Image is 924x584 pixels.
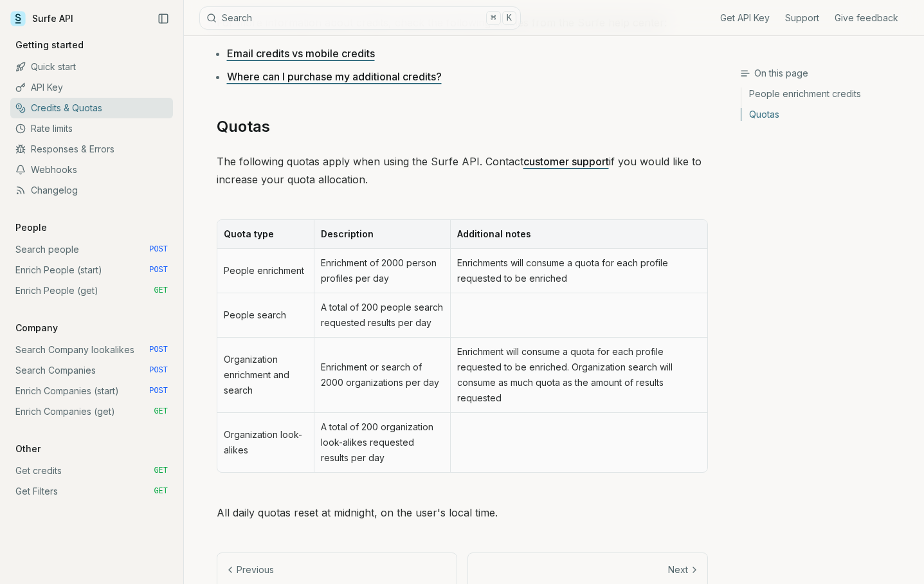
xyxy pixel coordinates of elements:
[10,322,63,334] p: Company
[10,340,173,360] a: Search Company lookalikes POST
[486,11,500,25] kbd: ⌘
[149,386,168,396] span: POST
[217,504,708,522] p: All daily quotas reset at midnight, on the user's local time.
[10,461,173,481] a: Get credits GET
[10,401,173,422] a: Enrich Companies (get) GET
[314,249,450,293] td: Enrichment of 2000 person profiles per day
[10,180,173,201] a: Changelog
[741,104,914,121] a: Quotas
[10,221,52,234] p: People
[154,286,168,296] span: GET
[314,293,450,338] td: A total of 200 people search requested results per day
[450,338,707,413] td: Enrichment will consume a quota for each profile requested to be enriched. Organization search wi...
[154,486,168,497] span: GET
[199,6,521,30] button: Search⌘K
[10,139,173,160] a: Responses & Errors
[314,220,450,249] th: Description
[154,9,173,28] button: Collapse Sidebar
[10,160,173,180] a: Webhooks
[154,466,168,476] span: GET
[741,87,914,104] a: People enrichment credits
[10,360,173,381] a: Search Companies POST
[217,338,314,413] td: Organization enrichment and search
[314,338,450,413] td: Enrichment or search of 2000 organizations per day
[217,116,270,137] a: Quotas
[217,413,314,472] td: Organization look-alikes
[10,260,173,280] a: Enrich People (start) POST
[149,244,168,255] span: POST
[237,563,274,576] p: Previous
[10,98,173,118] a: Credits & Quotas
[450,220,707,249] th: Additional notes
[314,413,450,472] td: A total of 200 organization look-alikes requested results per day
[10,280,173,301] a: Enrich People (get) GET
[10,118,173,139] a: Rate limits
[217,152,708,188] p: The following quotas apply when using the Surfe API. Contact if you would like to increase your q...
[785,12,819,24] a: Support
[502,11,516,25] kbd: K
[10,481,173,502] a: Get Filters GET
[217,249,314,293] td: People enrichment
[227,47,375,60] a: Email credits vs mobile credits
[10,239,173,260] a: Search people POST
[450,249,707,293] td: Enrichments will consume a quota for each profile requested to be enriched
[523,155,609,168] a: customer support
[149,365,168,376] span: POST
[835,12,898,24] a: Give feedback
[10,9,73,28] a: Surfe API
[154,406,168,417] span: GET
[10,77,173,98] a: API Key
[149,345,168,355] span: POST
[217,220,314,249] th: Quota type
[740,67,914,80] h3: On this page
[668,563,688,576] p: Next
[10,39,89,51] p: Getting started
[217,293,314,338] td: People search
[227,70,442,83] a: Where can I purchase my additional credits?
[10,443,46,455] p: Other
[10,57,173,77] a: Quick start
[149,265,168,275] span: POST
[720,12,770,24] a: Get API Key
[10,381,173,401] a: Enrich Companies (start) POST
